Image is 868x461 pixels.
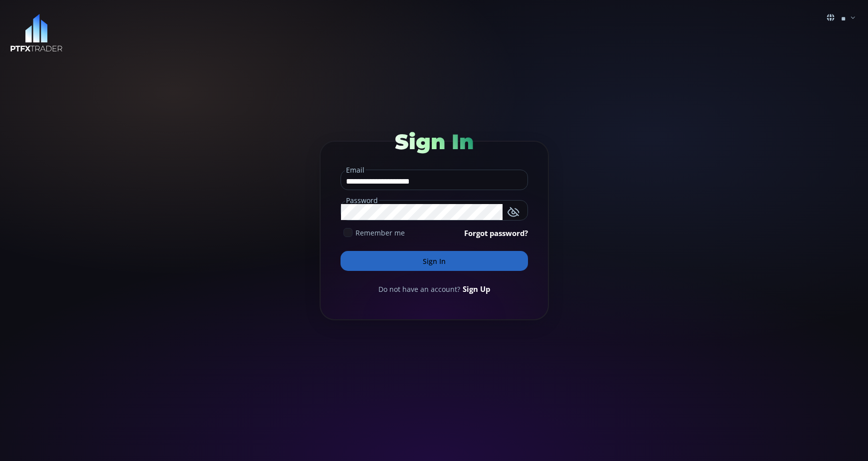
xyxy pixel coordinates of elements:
[463,283,490,294] a: Sign Up
[464,228,528,238] a: Forgot password?
[395,129,474,155] span: Sign In
[10,14,63,52] img: LOGO
[355,228,405,238] span: Remember me
[341,283,528,294] div: Do not have an account?
[341,251,528,271] button: Sign In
